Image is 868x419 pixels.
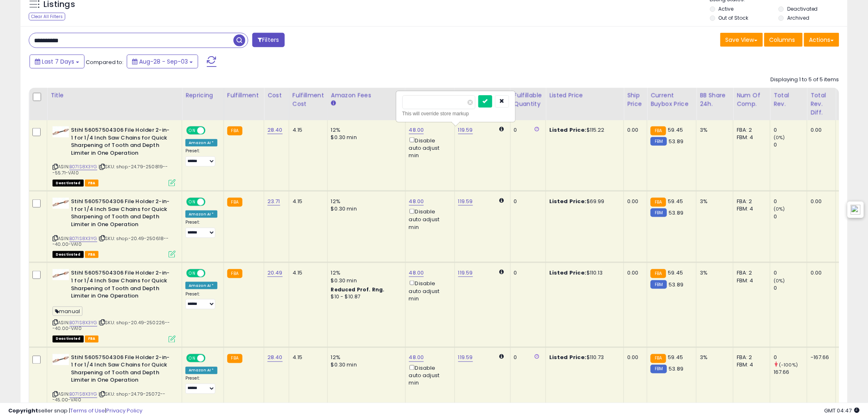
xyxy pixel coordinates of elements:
div: -167.66 [811,354,829,362]
span: 59.45 [668,354,683,362]
small: FBA [651,198,666,207]
div: Amazon AI * [185,282,217,289]
div: 4.15 [292,198,321,205]
div: 0 [514,354,539,362]
button: Filters [252,33,284,47]
img: icon48.png [851,205,861,215]
b: Listed Price: [549,126,587,134]
div: FBM: 4 [737,277,764,284]
div: FBA: 2 [737,354,764,362]
div: 4.15 [292,126,321,134]
div: $0.30 min [331,205,399,213]
button: Aug-28 - Sep-03 [127,55,198,69]
a: 23.71 [267,197,280,206]
label: Deactivated [787,5,818,12]
div: Title [50,91,178,100]
a: 48.00 [409,354,424,362]
small: FBA [227,354,242,363]
a: 28.40 [267,126,283,134]
div: 167.66 [774,369,807,376]
div: 12% [331,269,399,277]
a: 48.00 [409,197,424,206]
a: B071S8X3YG [69,235,97,242]
div: seller snap | | [8,407,142,415]
a: 20.49 [267,269,283,277]
small: (0%) [774,206,785,212]
label: Active [719,5,734,12]
div: 0 [774,354,807,362]
div: 0 [514,198,539,205]
b: Reduced Prof. Rng. [331,286,385,293]
div: Amazon Fees [331,91,402,100]
div: 0.00 [627,198,641,205]
span: | SKU: shop.-20.49-250618---40.00-VA10 [53,235,169,247]
button: Actions [804,33,839,47]
div: FBA: 2 [737,269,764,277]
span: FBA [85,251,99,258]
button: Columns [764,33,803,47]
label: Out of Stock [719,14,749,21]
div: $10 - $10.87 [331,293,399,300]
small: FBA [651,126,666,135]
div: Disable auto adjust min [409,364,448,387]
div: BB Share 24h. [700,91,730,108]
div: 4.15 [292,354,321,362]
div: 0 [774,284,807,292]
span: ON [187,270,197,277]
div: 0.00 [627,126,641,134]
small: FBM [651,280,667,289]
div: Listed Price [549,91,620,100]
label: Archived [787,14,809,21]
div: 0 [774,198,807,205]
button: Save View [720,33,763,47]
small: FBA [227,269,242,278]
div: $110.13 [549,269,617,277]
div: Disable auto adjust min [409,207,448,231]
a: 48.00 [409,126,424,134]
b: Listed Price: [549,197,587,205]
span: OFF [204,199,217,206]
b: Listed Price: [549,269,587,277]
b: Listed Price: [549,354,587,362]
b: Stihl 56057504306 File Holder 2-in-1 for 1/4 Inch Saw Chains for Quick Sharpening of Tooth and De... [71,126,171,159]
div: Amazon AI * [185,139,217,147]
small: FBA [227,126,242,135]
span: OFF [204,355,217,362]
span: | SKU: shop.-20.49-250226---40.00-VA10 [53,320,170,332]
a: Privacy Policy [106,407,142,414]
div: Disable auto adjust min [409,136,448,159]
span: 53.89 [669,365,684,373]
div: 3% [700,354,727,362]
span: | SKU: shop.-24.79-25072---45.00-VA10 [53,391,165,403]
span: manual [53,307,82,316]
span: 59.45 [668,126,683,134]
small: FBA [651,354,666,363]
div: Preset: [185,376,217,394]
span: 53.89 [669,137,684,145]
span: OFF [204,270,217,277]
b: Stihl 56057504306 File Holder 2-in-1 for 1/4 Inch Saw Chains for Quick Sharpening of Tooth and De... [71,269,171,302]
div: Fulfillment Cost [292,91,324,108]
div: Clear All Filters [29,13,65,21]
div: 4.15 [292,269,321,277]
a: 119.59 [458,354,473,362]
div: 0 [774,126,807,134]
b: Stihl 56057504306 File Holder 2-in-1 for 1/4 Inch Saw Chains for Quick Sharpening of Tooth and De... [71,198,171,230]
a: B071S8X3YG [69,320,97,327]
span: 53.89 [669,209,684,217]
img: 31l6pW2GFvL._SL40_.jpg [53,269,69,280]
a: B071S8X3YG [69,163,97,170]
img: 31l6pW2GFvL._SL40_.jpg [53,126,69,137]
div: FBM: 4 [737,205,764,213]
div: Ship Price [627,91,644,108]
div: 12% [331,198,399,205]
div: $0.30 min [331,362,399,369]
img: 31l6pW2GFvL._SL40_.jpg [53,354,69,365]
div: 0 [514,269,539,277]
div: Total Rev. [774,91,804,108]
small: FBA [227,198,242,207]
span: Aug-28 - Sep-03 [139,57,188,66]
div: $115.22 [549,126,617,134]
span: 53.89 [669,281,684,288]
div: $110.73 [549,354,617,362]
